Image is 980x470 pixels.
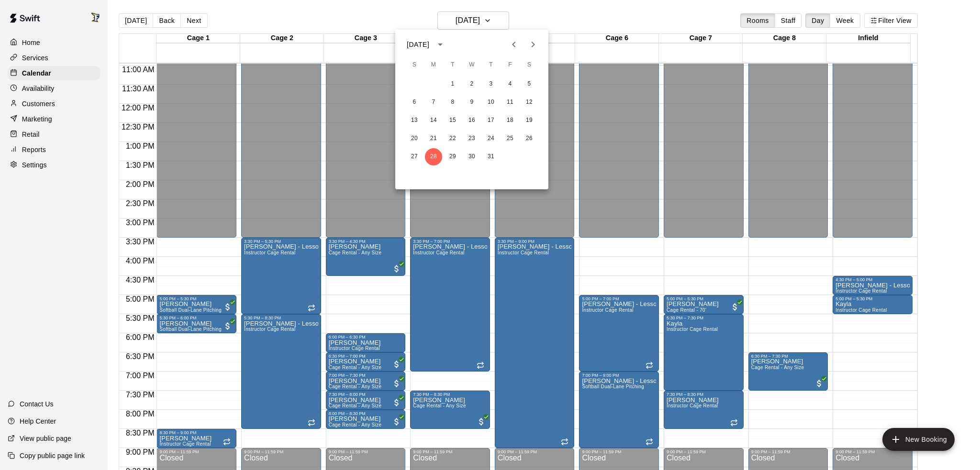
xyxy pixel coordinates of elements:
button: 30 [463,148,480,165]
button: 5 [521,76,538,93]
span: Tuesday [444,55,461,75]
button: 27 [406,148,423,165]
button: 8 [444,94,461,111]
div: [DATE] [407,40,429,50]
button: 12 [521,94,538,111]
button: 24 [482,130,500,147]
span: Saturday [521,55,538,75]
span: Wednesday [463,55,480,75]
span: Friday [501,55,519,75]
span: Thursday [482,55,500,75]
button: 28 [425,148,442,165]
button: 31 [482,148,500,165]
button: 22 [444,130,461,147]
button: 10 [482,94,500,111]
button: 4 [501,76,519,93]
button: 26 [521,130,538,147]
button: 9 [463,94,480,111]
button: 21 [425,130,442,147]
button: 11 [501,94,519,111]
button: 18 [501,112,519,129]
button: 6 [406,94,423,111]
button: 2 [463,76,480,93]
button: 25 [501,130,519,147]
button: 1 [444,76,461,93]
button: 3 [482,76,500,93]
span: Sunday [406,55,423,75]
button: 7 [425,94,442,111]
button: 16 [463,112,480,129]
button: 13 [406,112,423,129]
button: 20 [406,130,423,147]
button: 29 [444,148,461,165]
button: Previous month [504,35,523,54]
span: Monday [425,55,442,75]
button: 23 [463,130,480,147]
button: 15 [444,112,461,129]
button: Next month [523,35,543,54]
button: 19 [521,112,538,129]
button: calendar view is open, switch to year view [432,36,448,53]
button: 17 [482,112,500,129]
button: 14 [425,112,442,129]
